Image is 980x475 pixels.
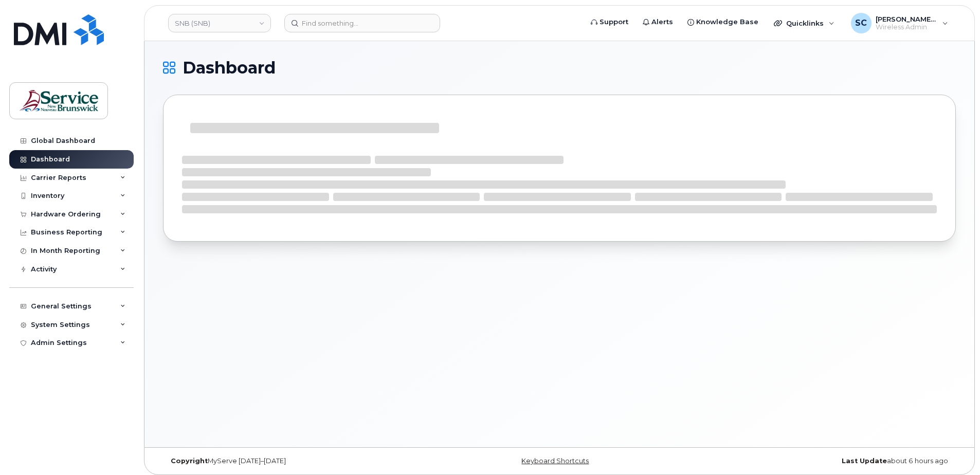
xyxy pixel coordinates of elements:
[163,457,427,465] div: MyServe [DATE]–[DATE]
[692,457,956,465] div: about 6 hours ago
[183,60,276,76] span: Dashboard
[842,457,887,465] strong: Last Update
[171,457,208,465] strong: Copyright
[521,457,589,465] a: Keyboard Shortcuts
